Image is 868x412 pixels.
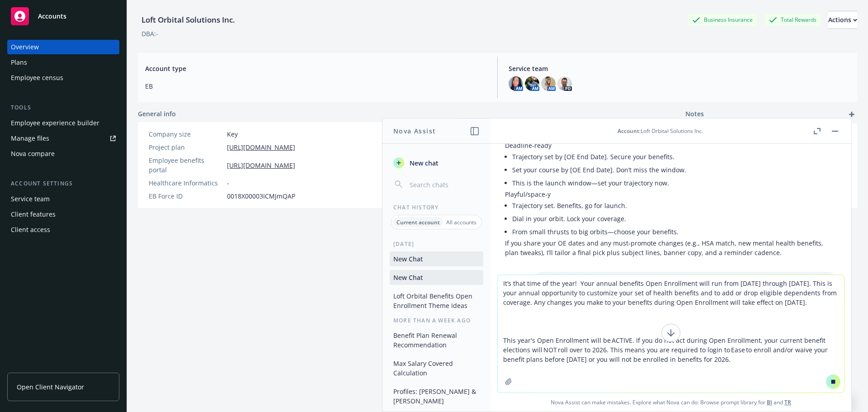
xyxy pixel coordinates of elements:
[390,155,483,171] button: New chat
[557,76,572,91] img: photo
[393,126,436,136] h1: Nova Assist
[505,189,837,199] p: Playful/space‑y
[149,178,223,188] div: Healthcare Informatics
[227,161,295,170] a: [URL][DOMAIN_NAME]
[7,207,119,222] a: Client features
[7,131,119,146] a: Manage files
[767,398,772,406] a: BI
[390,289,483,313] button: Loft Orbital Benefits Open Enrollment Theme Ideas
[390,251,483,266] button: New Chat
[382,317,491,324] div: More than a week ago
[512,163,837,176] li: Set your course by [OE End Date]. Don’t miss the window.
[784,398,791,406] a: TR
[11,131,49,146] div: Manage files
[11,116,99,130] div: Employee experience builder
[38,13,66,20] span: Accounts
[382,204,491,211] div: Chat History
[764,14,821,25] div: Total Rewards
[512,150,837,163] li: Trajectory set by [OE End Date]. Secure your benefits.
[505,141,837,150] p: Deadline‑ready
[7,192,119,206] a: Service team
[227,129,238,139] span: Key
[145,81,486,91] span: EB
[227,178,229,188] span: -
[509,64,850,73] span: Service team
[512,225,837,238] li: From small thrusts to big orbits—choose your benefits.
[7,103,119,112] div: Tools
[509,76,523,91] img: photo
[828,11,857,28] div: Actions
[138,14,239,26] div: Loft Orbital Solutions Inc.
[138,109,176,118] span: General info
[618,127,703,135] div: : Loft Orbital Solutions Inc.
[390,384,483,408] button: Profiles: [PERSON_NAME] & [PERSON_NAME]
[7,4,119,29] a: Accounts
[11,147,55,161] div: Nova compare
[7,147,119,161] a: Nova compare
[17,382,84,392] span: Open Client Navigator
[390,356,483,380] button: Max Salary Covered Calculation
[390,270,483,285] button: New Chat
[149,156,223,175] div: Employee benefits portal
[11,223,50,237] div: Client access
[498,275,844,393] textarea: It’s that time of the year! Your annual benefits Open Enrollment will run from [DATE] through [DA...
[7,179,119,188] div: Account settings
[149,142,223,152] div: Project plan
[685,109,704,120] span: Notes
[382,240,491,248] div: [DATE]
[7,223,119,237] a: Client access
[227,191,295,201] span: 0018X00003ICMJmQAP
[7,55,119,70] a: Plans
[11,207,56,222] div: Client features
[618,127,639,135] span: Account
[142,29,158,38] div: DBA: -
[446,218,476,226] p: All accounts
[7,116,119,130] a: Employee experience builder
[145,64,486,73] span: Account type
[541,76,556,91] img: photo
[149,129,223,139] div: Company size
[525,76,539,91] img: photo
[7,71,119,85] a: Employee census
[390,328,483,352] button: Benefit Plan Renewal Recommendation
[828,11,857,29] button: Actions
[408,178,480,191] input: Search chats
[7,40,119,54] a: Overview
[846,109,857,120] a: add
[11,55,27,70] div: Plans
[396,218,440,226] p: Current account
[512,199,837,212] li: Trajectory set. Benefits, go for launch.
[149,191,223,201] div: EB Force ID
[408,158,439,168] span: New chat
[227,142,295,152] a: [URL][DOMAIN_NAME]
[494,393,848,412] span: Nova Assist can make mistakes. Explore what Nova can do: Browse prompt library for and
[512,176,837,189] li: This is the launch window—set your trajectory now.
[505,238,837,257] p: If you share your OE dates and any must‑promote changes (e.g., HSA match, new mental health benef...
[11,71,63,85] div: Employee census
[688,14,757,25] div: Business Insurance
[512,212,837,225] li: Dial in your orbit. Lock your coverage.
[11,192,50,206] div: Service team
[11,40,39,54] div: Overview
